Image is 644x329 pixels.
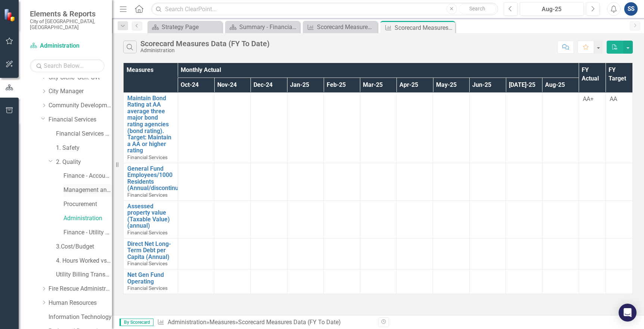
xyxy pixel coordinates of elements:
[238,319,341,326] div: Scorecard Measures Data (FY To Date)
[49,299,112,307] a: Human Resources
[63,228,112,237] a: Finance - Utility Billing
[4,9,17,22] img: ClearPoint Strategy
[127,95,174,154] a: Maintain Bond Rating at AA average three major bond rating agencies (bond rating). Target: Mainta...
[317,22,376,32] div: Scorecard Measures Data (FY To Date)
[624,2,638,16] button: SS
[140,39,270,48] div: Scorecard Measures Data (FY To Date)
[63,200,112,209] a: Procurement
[583,95,594,102] span: AA+
[49,116,112,124] a: Financial Services
[227,22,298,32] a: Summary - Financial Services Administration (1501)
[610,95,617,102] span: AA
[127,230,168,235] span: Financial Services
[151,3,498,16] input: Search ClearPoint...
[127,260,168,266] span: Financial Services
[127,165,187,192] a: General Fund Employees/1000 Residents (Annual/discontinued)
[30,18,105,31] small: City of [GEOGRAPHIC_DATA], [GEOGRAPHIC_DATA]
[127,154,168,160] span: Financial Services
[520,2,584,16] button: Aug-25
[162,22,220,32] div: Strategy Page
[157,318,373,327] div: » »
[56,158,112,167] a: 2. Quality
[56,144,112,152] a: 1. Safety
[63,186,112,194] a: Management and Budget
[469,6,485,12] span: Search
[56,130,112,138] a: Financial Services Scorecard
[49,101,112,110] a: Community Development
[49,313,112,322] a: Information Technology
[56,257,112,265] a: 4. Hours Worked vs Available hours
[56,271,112,279] a: Utility Billing Transactional Survey
[168,319,206,326] a: Administration
[619,304,637,322] div: Open Intercom Messenger
[56,243,112,251] a: 3.Cost/Budget
[30,9,105,18] span: Elements & Reports
[49,87,112,96] a: City Manager
[63,172,112,180] a: Finance - Accounting
[127,285,168,291] span: Financial Services
[119,319,153,326] span: By Scorecard
[49,285,112,293] a: Fire Rescue Administration
[30,59,105,72] input: Search Below...
[127,241,174,260] a: Direct Net Long-Term Debt per Capita (Annual)
[140,48,270,53] div: Administration
[459,4,496,14] button: Search
[63,214,112,223] a: Administration
[522,5,582,14] div: Aug-25
[127,203,174,229] a: Assessed property value (Taxable Value) (annual)
[209,319,235,326] a: Measures
[149,22,220,32] a: Strategy Page
[239,22,298,32] div: Summary - Financial Services Administration (1501)
[30,42,105,50] a: Administration
[127,272,174,285] a: Net Gen Fund Operating
[305,22,376,32] a: Scorecard Measures Data (FY To Date)
[127,192,168,198] span: Financial Services
[395,23,453,32] div: Scorecard Measures Data (FY To Date)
